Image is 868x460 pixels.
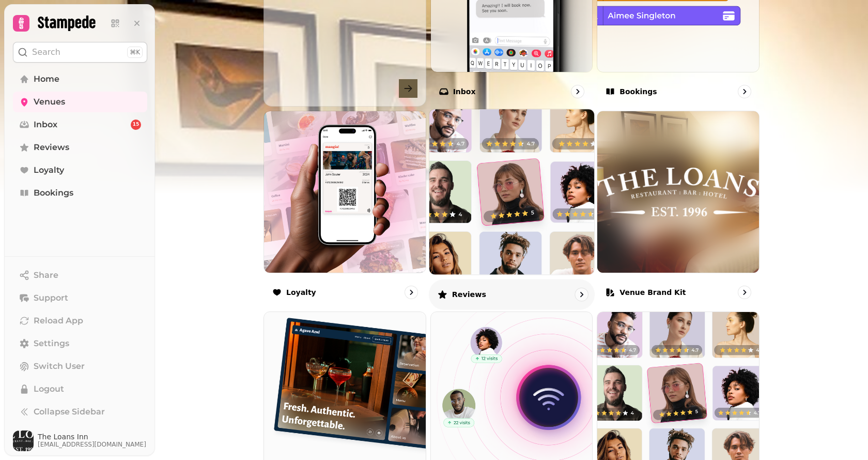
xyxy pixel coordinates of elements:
[34,187,73,199] span: Bookings
[38,440,146,449] span: [EMAIL_ADDRESS][DOMAIN_NAME]
[597,111,759,273] img: aHR0cHM6Ly9maWxlcy5zdGFtcGVkZS5haS9kM2EzZDVhMi0wMWE4LTExZWMtOThlYS0wMmJkMmMwNzA0ODkvbWVkaWEvZWFkM...
[13,42,147,63] button: Search⌘K
[34,96,65,108] span: Venues
[572,86,583,97] svg: go to
[133,121,139,128] span: 15
[13,160,147,181] a: Loyalty
[264,111,426,273] img: Loyalty
[13,183,147,203] a: Bookings
[13,431,147,451] button: User avatarThe Loans Inn[EMAIL_ADDRESS][DOMAIN_NAME]
[34,406,105,418] span: Collapse Sidebar
[38,433,146,440] span: The Loans Inn
[13,288,147,308] button: Support
[13,379,147,399] button: Logout
[13,114,147,135] a: Inbox15
[13,431,34,451] img: User avatar
[619,86,657,97] p: Bookings
[13,333,147,354] a: Settings
[34,383,64,395] span: Logout
[452,289,486,299] p: Reviews
[13,265,147,286] button: Share
[13,92,147,112] a: Venues
[34,269,58,281] span: Share
[34,315,83,327] span: Reload App
[34,118,57,131] span: Inbox
[13,402,147,422] button: Collapse Sidebar
[13,137,147,158] a: Reviews
[34,360,85,373] span: Switch User
[429,109,595,309] a: ReviewsReviews
[739,287,750,298] svg: go to
[13,310,147,331] button: Reload App
[34,292,68,304] span: Support
[34,337,69,350] span: Settings
[597,111,760,308] a: Venue brand kitVenue brand kit
[421,101,602,283] img: Reviews
[453,86,476,97] p: Inbox
[286,287,316,298] p: Loyalty
[127,47,143,58] div: ⌘K
[13,69,147,90] a: Home
[619,287,686,298] p: Venue brand kit
[739,86,750,97] svg: go to
[576,289,586,299] svg: go to
[32,46,60,58] p: Search
[34,73,59,85] span: Home
[13,356,147,377] button: Switch User
[34,141,69,154] span: Reviews
[34,164,64,176] span: Loyalty
[263,111,426,308] a: LoyaltyLoyalty
[406,287,416,298] svg: go to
